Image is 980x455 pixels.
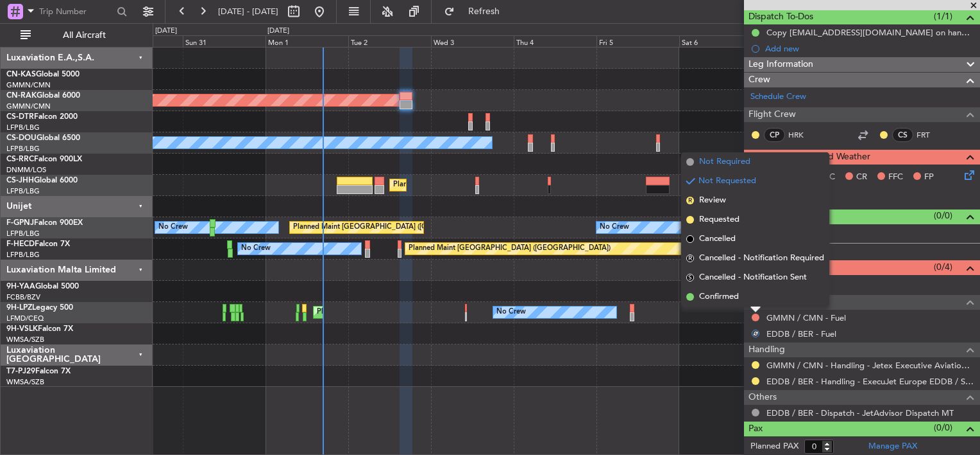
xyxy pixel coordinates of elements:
[766,312,846,323] a: GMMN / CMN - Fuel
[868,440,917,453] a: Manage PAX
[764,128,785,142] div: CP
[6,71,80,78] a: CN-KASGlobal 5000
[748,422,763,436] span: Pax
[934,209,952,222] span: (0/0)
[6,113,34,121] span: CS-DTR
[766,360,974,371] a: GMMN / CMN - Handling - Jetex Executive Aviation [GEOGRAPHIC_DATA] GMMN / CMN
[6,102,51,111] a: GMMN/CMN
[748,390,777,405] span: Others
[699,271,807,284] span: Cancelled - Notification Sent
[824,171,835,184] span: AC
[6,144,40,154] a: LFPB/LBG
[699,213,739,226] span: Requested
[686,274,694,281] span: S
[686,197,694,204] span: R
[6,113,78,121] a: CS-DTRFalcon 2000
[6,368,35,375] span: T7-PJ29
[266,35,348,47] div: Mon 1
[6,304,32,312] span: 9H-LPZ
[6,156,82,163] a: CS-RRCFalcon 900LX
[6,240,70,248] a: F-HECDFalcon 7X
[934,260,952,274] span: (0/4)
[600,218,629,237] div: No Crew
[699,252,824,265] span: Cancelled - Notification Required
[496,303,526,322] div: No Crew
[457,7,511,16] span: Refresh
[6,377,44,387] a: WMSA/SZB
[679,35,762,47] div: Sat 6
[6,92,37,100] span: CN-RAK
[917,129,945,141] a: FRT
[438,1,515,22] button: Refresh
[39,2,113,21] input: Trip Number
[6,240,35,248] span: F-HECD
[856,171,867,184] span: CR
[6,219,83,227] a: F-GPNJFalcon 900EX
[431,35,514,47] div: Wed 3
[6,156,34,163] span: CS-RRC
[6,219,34,227] span: F-GPNJ
[241,239,271,258] div: No Crew
[6,92,80,100] a: CN-RAKGlobal 6000
[924,171,934,184] span: FP
[218,6,278,17] span: [DATE] - [DATE]
[698,175,756,188] span: Not Requested
[765,43,974,54] div: Add new
[699,233,736,245] span: Cancelled
[748,150,870,165] span: Dispatch Checks and Weather
[750,440,798,453] label: Planned PAX
[748,10,813,24] span: Dispatch To-Dos
[596,35,679,47] div: Fri 5
[6,314,44,323] a: LFMD/CEQ
[6,335,44,344] a: WMSA/SZB
[393,175,595,195] div: Planned Maint [GEOGRAPHIC_DATA] ([GEOGRAPHIC_DATA])
[788,129,817,141] a: HRK
[409,239,611,258] div: Planned Maint [GEOGRAPHIC_DATA] ([GEOGRAPHIC_DATA])
[293,218,495,237] div: Planned Maint [GEOGRAPHIC_DATA] ([GEOGRAPHIC_DATA])
[766,376,974,387] a: EDDB / BER - Handling - ExecuJet Europe EDDB / SXF
[6,283,79,290] a: 9H-YAAGlobal 5000
[6,325,38,333] span: 9H-VSLK
[765,246,974,257] div: Add new
[155,26,177,37] div: [DATE]
[748,343,785,357] span: Handling
[699,194,726,207] span: Review
[33,31,135,40] span: All Aircraft
[686,254,694,262] span: R
[183,35,266,47] div: Sun 31
[934,10,952,23] span: (1/1)
[6,283,35,290] span: 9H-YAA
[6,71,36,78] span: CN-KAS
[934,421,952,434] span: (0/0)
[766,328,836,339] a: EDDB / BER - Fuel
[766,407,954,418] a: EDDB / BER - Dispatch - JetAdvisor Dispatch MT
[6,292,40,302] a: FCBB/BZV
[888,171,903,184] span: FFC
[158,218,188,237] div: No Crew
[750,91,806,103] a: Schedule Crew
[267,26,289,37] div: [DATE]
[699,290,739,303] span: Confirmed
[6,304,73,312] a: 9H-LPZLegacy 500
[748,57,813,72] span: Leg Information
[6,123,40,132] a: LFPB/LBG
[6,250,40,260] a: LFPB/LBG
[766,27,974,38] div: Copy [EMAIL_ADDRESS][DOMAIN_NAME] on handling requests
[699,156,750,168] span: Not Required
[317,303,460,322] div: Planned Maint Nice ([GEOGRAPHIC_DATA])
[748,107,796,122] span: Flight Crew
[6,368,71,375] a: T7-PJ29Falcon 7X
[6,80,51,90] a: GMMN/CMN
[6,177,78,184] a: CS-JHHGlobal 6000
[748,73,770,87] span: Crew
[348,35,431,47] div: Tue 2
[6,229,40,238] a: LFPB/LBG
[6,186,40,196] a: LFPB/LBG
[892,128,913,142] div: CS
[6,134,80,142] a: CS-DOUGlobal 6500
[6,177,34,184] span: CS-JHH
[514,35,596,47] div: Thu 4
[6,134,37,142] span: CS-DOU
[14,25,139,46] button: All Aircraft
[6,325,73,333] a: 9H-VSLKFalcon 7X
